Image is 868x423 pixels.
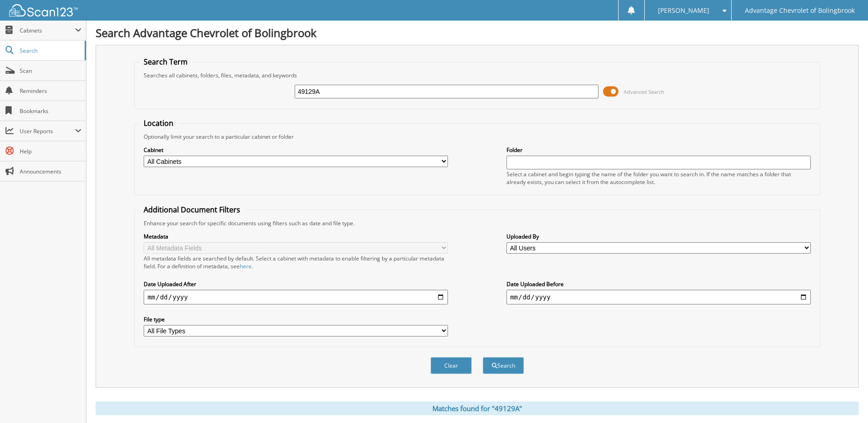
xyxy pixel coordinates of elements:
[507,290,811,304] input: end
[483,357,524,374] button: Search
[139,205,245,215] legend: Additional Document Filters
[139,219,815,227] div: Enhance your search for specific documents using filters such as date and file type.
[144,280,448,288] label: Date Uploaded After
[20,27,75,34] span: Cabinets
[20,107,81,115] span: Bookmarks
[144,255,448,270] div: All metadata fields are searched by default. Select a cabinet with metadata to enable filtering b...
[507,170,811,186] div: Select a cabinet and begin typing the name of the folder you want to search in. If the name match...
[144,233,448,240] label: Metadata
[745,8,855,13] span: Advantage Chevrolet of Bolingbrook
[139,71,815,79] div: Searches all cabinets, folders, files, metadata, and keywords
[507,146,811,154] label: Folder
[139,118,178,128] legend: Location
[20,147,81,155] span: Help
[507,233,811,240] label: Uploaded By
[139,133,815,141] div: Optionally limit your search to a particular cabinet or folder
[20,87,81,95] span: Reminders
[20,47,80,54] span: Search
[96,25,859,40] h1: Search Advantage Chevrolet of Bolingbrook
[144,146,448,154] label: Cabinet
[20,168,81,175] span: Announcements
[624,88,664,95] span: Advanced Search
[658,8,709,13] span: [PERSON_NAME]
[20,127,75,135] span: User Reports
[20,67,81,75] span: Scan
[144,315,448,323] label: File type
[9,4,78,16] img: scan123-logo-white.svg
[96,401,859,415] div: Matches found for "49129A"
[144,290,448,304] input: start
[431,357,472,374] button: Clear
[507,280,811,288] label: Date Uploaded Before
[139,57,192,67] legend: Search Term
[240,262,252,270] a: here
